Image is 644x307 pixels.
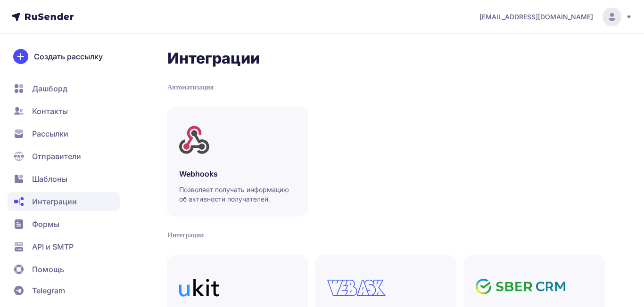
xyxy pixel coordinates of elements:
span: Создать рассылку [34,51,103,62]
span: Формы [32,218,59,230]
span: Контакты [32,105,68,117]
span: Дашборд [32,83,67,94]
p: Позволяет получать информацию об активности получателей. [179,185,296,204]
span: API и SMTP [32,241,74,252]
span: Шаблоны [32,173,67,185]
div: Интеграции [167,231,604,240]
h2: Интеграции [167,49,604,68]
span: Рассылки [32,128,68,139]
span: Помощь [32,264,64,275]
span: [EMAIL_ADDRESS][DOMAIN_NAME] [479,12,593,22]
span: Интеграции [32,196,77,207]
span: Telegram [32,285,65,296]
span: Отправители [32,151,81,162]
a: WebhooksПозволяет получать информацию об активности получателей. [167,107,308,216]
h3: Webhooks [179,168,296,179]
div: Автоматизация [167,83,604,92]
a: Telegram [8,281,120,300]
